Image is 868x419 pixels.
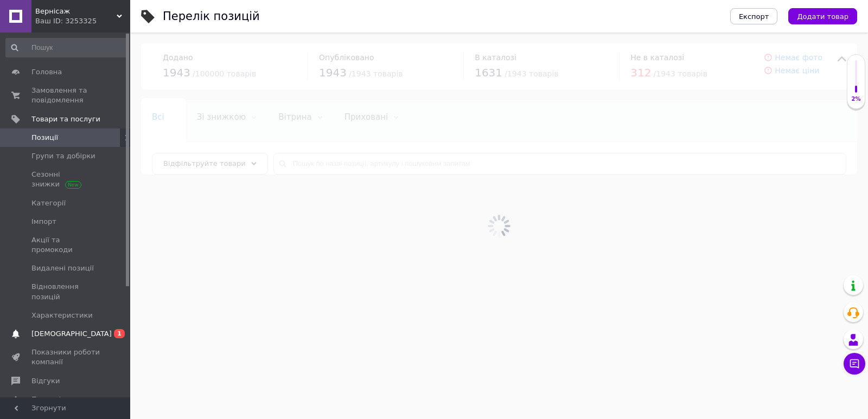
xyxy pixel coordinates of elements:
[31,86,100,105] span: Замовлення та повідомлення
[31,376,60,386] span: Відгуки
[31,282,100,301] span: Відновлення позицій
[35,16,130,26] div: Ваш ID: 3253325
[163,11,260,22] div: Перелік позицій
[35,7,117,16] span: Вернісаж
[847,95,865,103] div: 2%
[31,329,112,339] span: [DEMOGRAPHIC_DATA]
[739,12,769,21] span: Експорт
[31,235,100,255] span: Акції та промокоди
[31,395,61,404] span: Покупці
[788,8,857,24] button: Додати товар
[797,12,848,21] span: Додати товар
[31,133,58,143] span: Позиції
[5,38,128,57] input: Пошук
[31,151,95,161] span: Групи та добірки
[31,217,56,227] span: Імпорт
[31,198,66,208] span: Категорії
[31,311,93,320] span: Характеристики
[31,170,100,189] span: Сезонні знижки
[730,8,778,24] button: Експорт
[31,114,100,124] span: Товари та послуги
[844,353,865,375] button: Чат з покупцем
[31,263,94,273] span: Видалені позиції
[114,329,125,338] span: 1
[31,67,62,77] span: Головна
[31,347,100,367] span: Показники роботи компанії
